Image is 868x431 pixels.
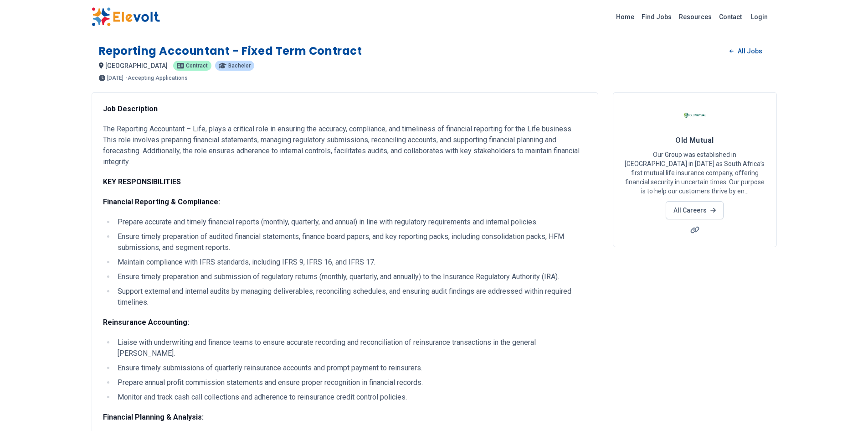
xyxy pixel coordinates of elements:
a: All Jobs [722,44,769,58]
strong: Reinsurance Accounting: [103,318,189,327]
h1: Reporting Accountant - Fixed Term Contract [99,44,362,58]
span: Old Mutual [675,136,714,145]
strong: Financial Reporting & Compliance: [103,197,220,206]
a: Resources [675,10,715,24]
li: Prepare annual profit commission statements and ensure proper recognition in financial records. [115,377,587,388]
a: Login [745,8,773,26]
li: Prepare accurate and timely financial reports (monthly, quarterly, and annual) in line with regul... [115,217,587,228]
li: Ensure timely preparation of audited financial statements, finance board papers, and key reportin... [115,231,587,253]
span: Contract [186,63,208,68]
a: Home [612,10,638,24]
a: Contact [715,10,745,24]
a: Find Jobs [638,10,675,24]
li: Liaise with underwriting and finance teams to ensure accurate recording and reconciliation of rei... [115,337,587,359]
p: Our Group was established in [GEOGRAPHIC_DATA] in [DATE] as South Africa’s first mutual life insu... [624,150,765,196]
img: Old Mutual [683,104,706,126]
img: Elevolt [92,7,160,26]
a: All Careers [666,201,724,219]
li: Support external and internal audits by managing deliverables, reconciling schedules, and ensurin... [115,286,587,308]
li: Maintain compliance with IFRS standards, including IFRS 9, IFRS 16, and IFRS 17. [115,257,587,268]
strong: KEY RESPONSIBILITIES [103,177,181,186]
strong: Financial Planning & Analysis: [103,413,204,421]
p: The Reporting Accountant – Life, plays a critical role in ensuring the accuracy, compliance, and ... [103,124,587,167]
span: [GEOGRAPHIC_DATA] [105,62,168,69]
span: [DATE] [107,75,123,81]
li: Ensure timely submissions of quarterly reinsurance accounts and prompt payment to reinsurers. [115,363,587,374]
p: - Accepting Applications [125,75,188,81]
strong: Job Description [103,104,158,113]
li: Ensure timely preparation and submission of regulatory returns (monthly, quarterly, and annually)... [115,271,587,282]
span: Bachelor [228,63,251,68]
li: Monitor and track cash call collections and adherence to reinsurance credit control policies. [115,392,587,403]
